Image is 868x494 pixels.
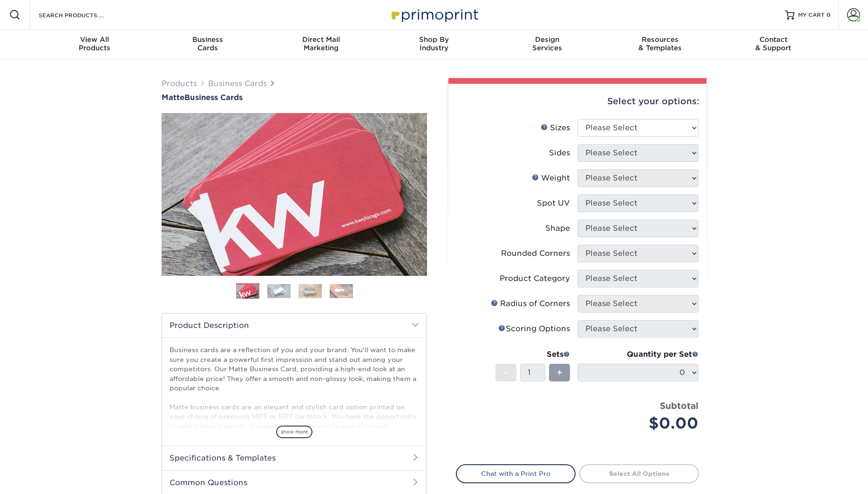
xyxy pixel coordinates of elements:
p: Business cards are a reflection of you and your brand. You'll want to make sure you create a powe... [170,345,419,478]
img: Business Cards 03 [298,284,322,298]
span: 0 [827,12,831,18]
div: Product Category [500,273,570,284]
img: Business Cards 01 [236,280,259,303]
span: View All [38,35,151,44]
img: Primoprint [387,5,481,25]
div: Sizes [541,122,570,134]
div: Radius of Corners [491,298,570,309]
a: Resources& Templates [604,30,717,60]
div: Spot UV [537,198,570,209]
div: Shape [545,223,570,234]
span: Shop By [378,35,491,44]
a: Products [162,79,197,88]
span: MY CART [798,11,825,19]
div: Cards [151,35,264,52]
div: Sides [549,147,570,159]
div: & Support [717,35,830,52]
span: Contact [717,35,830,44]
iframe: Google Customer Reviews [2,466,79,491]
span: Resources [604,35,717,44]
img: Business Cards 02 [267,284,291,298]
a: Select All Options [579,464,699,483]
span: Business [151,35,264,44]
a: Direct MailMarketing [264,30,378,60]
div: Sets [495,349,570,360]
div: Scoring Options [498,323,570,334]
h2: Specifications & Templates [162,446,427,470]
a: Shop ByIndustry [378,30,491,60]
span: Matte [162,93,184,102]
strong: Subtotal [660,401,698,411]
a: Business Cards [208,79,267,88]
span: - [504,366,508,380]
div: Rounded Corners [501,248,570,259]
a: Contact& Support [717,30,830,60]
a: DesignServices [490,30,604,60]
input: SEARCH PRODUCTS..... [38,9,129,20]
img: Matte 01 [162,62,427,327]
span: + [556,366,563,380]
h1: Business Cards [162,93,427,102]
div: Industry [378,35,491,52]
span: Direct Mail [264,35,378,44]
a: View AllProducts [38,30,151,60]
div: & Templates [604,35,717,52]
span: Design [490,35,604,44]
div: $0.00 [584,412,698,434]
a: Chat with a Print Pro [456,464,576,483]
div: Products [38,35,151,52]
div: Marketing [264,35,378,52]
div: Select your options: [456,84,699,119]
span: show more [276,426,312,438]
div: Quantity per Set [577,349,698,360]
a: MatteBusiness Cards [162,93,427,102]
a: BusinessCards [151,30,264,60]
h2: Product Description [162,314,427,337]
img: Business Cards 04 [330,284,353,298]
div: Weight [532,173,570,184]
div: Services [490,35,604,52]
